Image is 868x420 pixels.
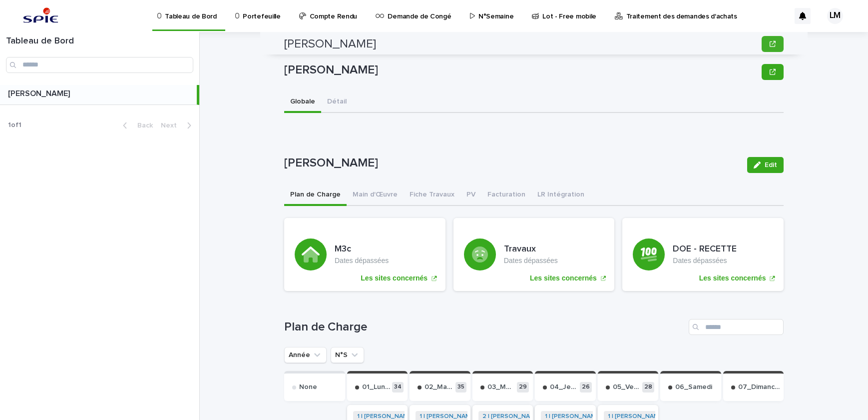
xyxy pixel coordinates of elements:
[299,383,317,391] p: None
[347,185,404,206] button: Main d'Œuvre
[642,382,654,392] p: 28
[765,161,777,168] span: Edit
[504,244,558,255] h3: Travaux
[545,413,621,420] a: 1 | [PERSON_NAME] | 2025
[420,413,496,420] a: 1 | [PERSON_NAME] | 2025
[20,6,61,26] img: svstPd6MQfCT1uX1QGkG
[404,185,460,206] button: Fiche Travaux
[453,218,615,291] a: Les sites concernés
[392,382,404,392] p: 34
[115,121,157,130] button: Back
[361,274,428,282] p: Les sites concernés
[284,92,321,113] button: Globale
[284,63,758,77] p: [PERSON_NAME]
[608,413,684,420] a: 1 | [PERSON_NAME] | 2025
[284,218,445,291] a: Les sites concernés
[699,274,766,282] p: Les sites concernés
[531,185,590,206] button: LR Intégration
[673,244,737,255] h3: DOE - RECETTE
[827,8,843,24] div: LM
[580,382,592,392] p: 26
[487,383,515,391] p: 03_Mercredi
[335,256,389,265] p: Dates dépassées
[517,382,529,392] p: 29
[357,413,434,420] a: 1 | [PERSON_NAME] | 2025
[284,37,376,51] h2: [PERSON_NAME]
[673,256,737,265] p: Dates dépassées
[157,121,199,130] button: Next
[6,36,193,47] h1: Tableau de Bord
[747,157,784,173] button: Edit
[161,122,183,129] span: Next
[613,383,641,391] p: 05_Vendredi
[481,185,531,206] button: Facturation
[530,274,597,282] p: Les sites concernés
[6,57,193,73] input: Search
[8,87,72,98] p: [PERSON_NAME]
[482,413,560,420] a: 2 | [PERSON_NAME] | 2025
[504,256,558,265] p: Dates dépassées
[284,185,347,206] button: Plan de Charge
[335,244,389,255] h3: M3c
[738,383,780,391] p: 07_Dimanche
[131,122,153,129] span: Back
[284,156,739,170] p: [PERSON_NAME]
[284,347,327,363] button: Année
[362,383,391,391] p: 01_Lundi
[460,185,481,206] button: PV
[675,383,712,391] p: 06_Samedi
[622,218,784,291] a: Les sites concernés
[689,319,784,335] input: Search
[550,383,578,391] p: 04_Jeudi
[425,383,453,391] p: 02_Mardi
[455,382,466,392] p: 35
[284,320,685,334] h1: Plan de Charge
[321,92,353,113] button: Détail
[331,347,364,363] button: N°S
